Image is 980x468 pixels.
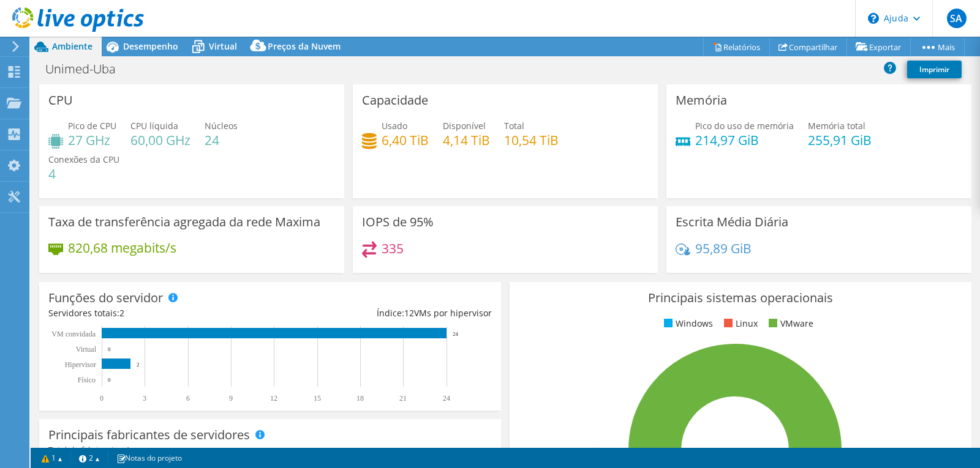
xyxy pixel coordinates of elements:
[382,240,404,257] font: 335
[382,120,407,132] font: Usado
[846,37,911,56] a: Exportar
[377,307,404,319] font: Índice:
[404,307,414,319] font: 12
[382,132,429,149] font: 6,40 TiB
[48,444,126,456] font: Total de fabricantes:
[48,307,119,319] font: Servidores totais:
[443,394,450,403] text: 24
[950,12,962,25] font: SA
[209,40,237,52] font: Virtual
[356,394,364,403] text: 18
[581,445,605,455] tspan: ESXi 6.7
[48,426,250,443] font: Principais fabricantes de servidores
[70,450,108,466] a: 2
[443,132,490,149] font: 4,14 TiB
[703,37,770,56] a: Relatórios
[695,132,759,149] font: 214,97 GiB
[695,240,752,257] font: 95,89 GiB
[52,40,92,52] font: Ambiente
[68,120,116,132] font: Pico de CPU
[648,289,833,306] font: Principais sistemas operacionais
[314,394,321,403] text: 15
[229,394,233,403] text: 9
[125,453,182,463] font: Notas do projeto
[108,346,111,352] text: 0
[68,132,110,149] font: 27 GHz
[78,376,96,384] tspan: Físico
[45,61,116,77] font: Unimed-Uba
[907,61,962,78] a: Imprimir
[100,394,104,403] text: 0
[780,318,813,329] font: VMware
[33,450,71,466] a: 1
[769,37,847,56] a: Compartilhar
[443,120,486,132] font: Disponível
[186,394,190,403] text: 6
[123,40,178,52] font: Desempenho
[868,13,879,24] svg: \n
[808,120,865,132] font: Memória total
[938,42,955,53] font: Mais
[362,214,434,230] font: IOPS de 95%
[399,394,407,403] text: 21
[676,214,788,230] font: Escrita Média Diária
[808,132,872,149] font: 255,91 GiB
[919,64,949,75] font: Imprimir
[723,42,760,53] font: Relatórios
[68,239,176,256] font: 820,68 megabits/s
[48,165,56,182] font: 4
[51,453,56,463] font: 1
[869,42,901,53] font: Exportar
[504,120,524,132] font: Total
[89,453,93,463] font: 2
[126,444,130,456] font: 1
[504,132,559,149] font: 10,54 TiB
[910,37,965,56] a: Mais
[51,330,96,338] text: VM convidada
[558,445,581,455] tspan: 100.0%
[119,307,124,319] font: 2
[48,214,320,230] font: Taxa de transferência agregada da rede Maxima
[65,360,96,369] text: Hipervisor
[736,318,758,329] font: Linux
[268,40,341,52] font: Preços da Nuvem
[137,362,140,368] text: 2
[205,120,238,132] font: Núcleos
[130,132,190,149] font: 60,00 GHz
[789,42,837,53] font: Compartilhar
[676,92,727,108] font: Memória
[108,377,111,383] text: 0
[695,120,794,132] font: Pico do uso de memória
[48,92,73,108] font: CPU
[676,318,713,329] font: Windows
[143,394,146,403] text: 3
[270,394,277,403] text: 12
[453,331,459,337] text: 24
[205,132,219,149] font: 24
[130,120,178,132] font: CPU líquida
[76,345,97,354] text: Virtual
[362,92,428,108] font: Capacidade
[48,154,119,165] font: Conexões da CPU
[414,307,492,319] font: VMs por hipervisor
[48,289,163,306] font: Funções do servidor
[884,12,908,24] font: Ajuda
[108,450,190,466] a: Notas do projeto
